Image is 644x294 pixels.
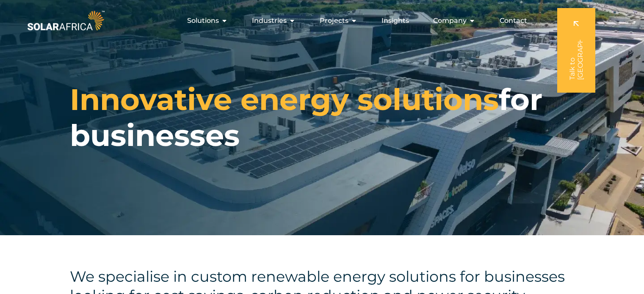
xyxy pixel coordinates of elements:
[433,16,467,26] span: Company
[70,82,574,154] h1: for businesses
[381,16,409,26] a: Insights
[252,16,287,26] span: Industries
[106,12,534,29] div: Menu Toggle
[70,81,499,118] span: Innovative energy solutions
[187,16,219,26] span: Solutions
[320,16,348,26] span: Projects
[106,12,534,29] nav: Menu
[500,16,527,26] a: Contact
